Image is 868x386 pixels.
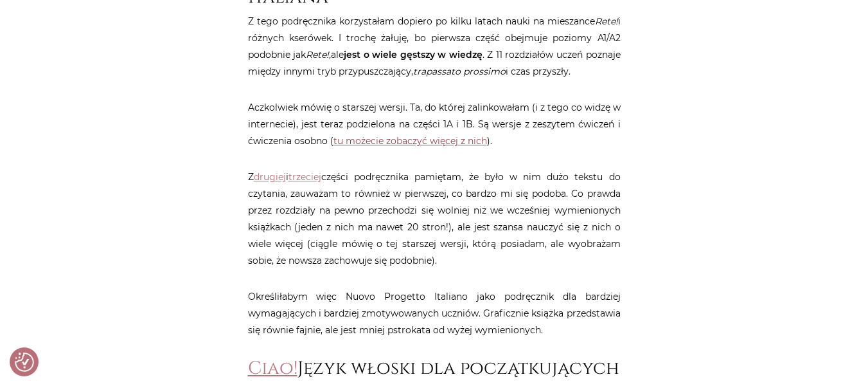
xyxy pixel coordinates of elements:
[288,171,321,183] a: trzeciej
[306,49,331,60] em: Rete!,
[595,15,618,27] em: Rete!
[248,356,297,380] a: Ciao!
[248,358,621,380] h2: Język włoski dla początkujących
[248,169,621,269] p: Z i części podręcznika pamiętam, że było w nim dużo tekstu do czytania, zauważam to również w pie...
[248,99,621,149] p: Aczkolwiek mówię o starszej wersji. Ta, do której zalinkowałam (i z tego co widzę w internecie), ...
[333,135,487,147] a: tu możecie zobaczyć więcej z nich
[344,49,483,60] strong: jest o wiele gęstszy w wiedzę
[413,66,506,77] em: trapassato prossimo
[15,353,34,372] img: Revisit consent button
[248,288,621,338] p: Określiłabym więc Nuovo Progetto Italiano jako podręcznik dla bardziej wymagających i bardziej zm...
[254,171,286,183] a: drugiej
[15,353,34,372] button: Preferencje co do zgód
[248,13,621,80] p: Z tego podręcznika korzystałam dopiero po kilku latach nauki na mieszance i różnych kserówek. I t...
